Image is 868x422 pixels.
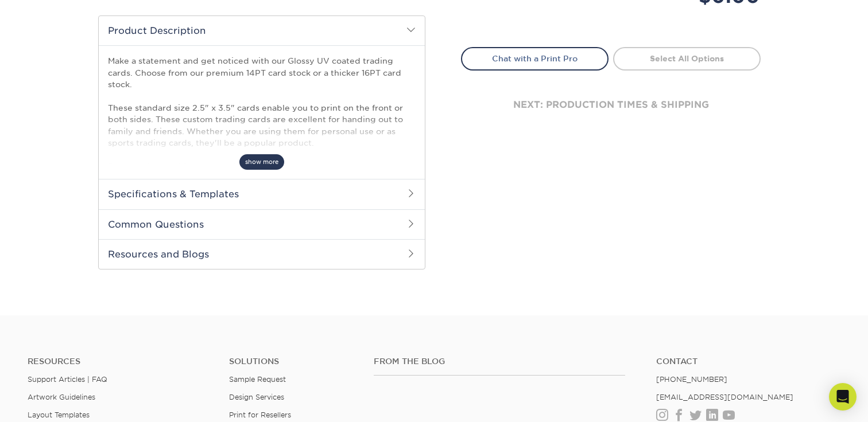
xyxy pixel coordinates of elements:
[229,357,356,366] h4: Solutions
[461,71,761,139] div: next: production times & shipping
[829,383,857,411] div: Open Intercom Messenger
[108,55,416,196] p: Make a statement and get noticed with our Glossy UV coated trading cards. Choose from our premium...
[229,411,291,419] a: Print for Resellers
[656,375,727,384] a: [PHONE_NUMBER]
[656,357,840,366] a: Contact
[99,239,425,269] h2: Resources and Blogs
[99,179,425,209] h2: Specifications & Templates
[28,357,212,366] h4: Resources
[613,47,761,70] a: Select All Options
[461,47,609,70] a: Chat with a Print Pro
[229,375,286,384] a: Sample Request
[99,16,425,45] h2: Product Description
[239,154,284,170] span: show more
[28,375,107,384] a: Support Articles | FAQ
[229,393,284,401] a: Design Services
[99,209,425,239] h2: Common Questions
[374,357,625,366] h4: From the Blog
[656,393,793,401] a: [EMAIL_ADDRESS][DOMAIN_NAME]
